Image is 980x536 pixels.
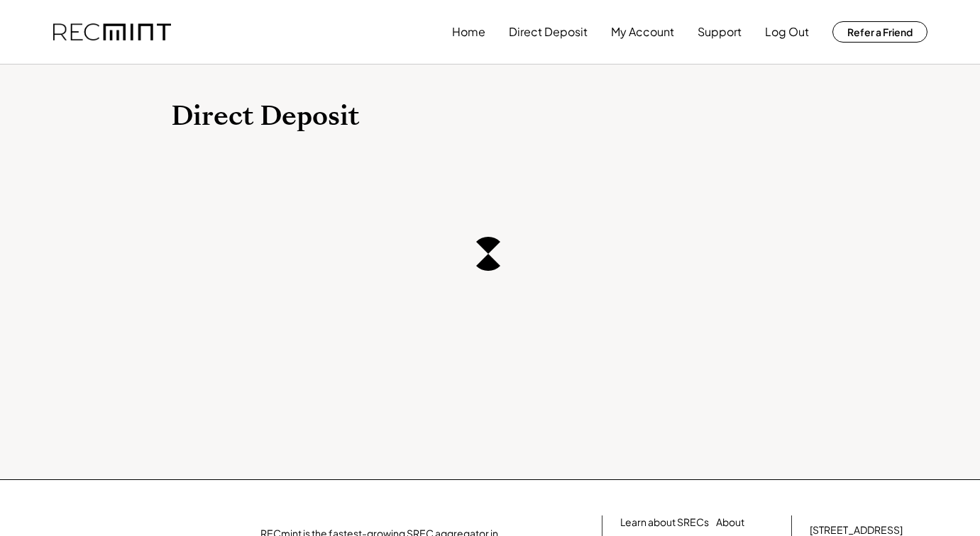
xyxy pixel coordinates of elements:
button: Home [452,18,485,46]
img: recmint-logotype%403x.png [53,23,171,41]
h1: Direct Deposit [171,100,810,133]
button: Log Out [765,18,809,46]
a: About [716,515,744,530]
button: Direct Deposit [509,18,588,46]
button: Support [698,18,742,46]
button: My Account [611,18,674,46]
button: Refer a Friend [832,21,927,43]
a: Learn about SRECs [620,515,709,530]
